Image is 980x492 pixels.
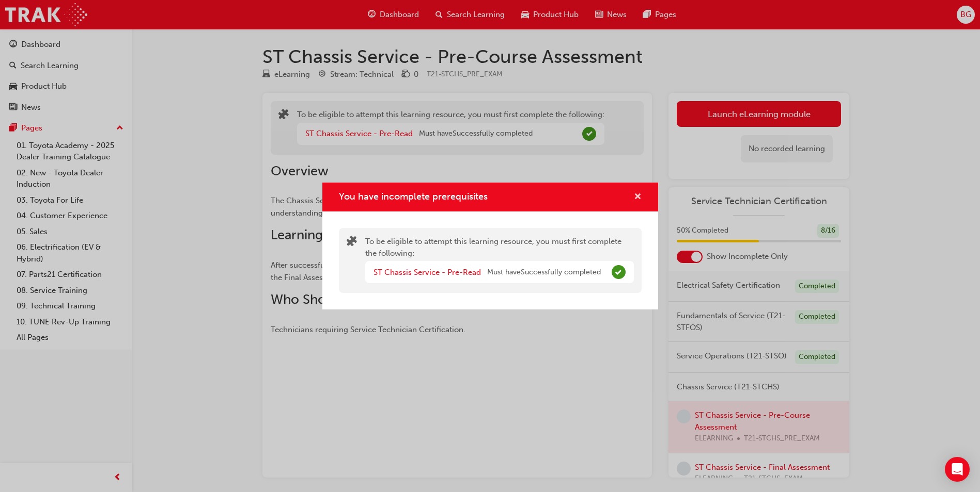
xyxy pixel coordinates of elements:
a: ST Chassis Service - Pre-Read [374,268,481,277]
span: cross-icon [634,193,642,202]
div: Open Intercom Messenger [945,457,970,482]
div: You have incomplete prerequisites [322,183,658,310]
span: You have incomplete prerequisites [339,191,488,202]
button: cross-icon [634,191,642,204]
span: puzzle-icon [347,237,357,249]
div: To be eligible to attempt this learning resource, you must first complete the following: [365,236,634,285]
span: Must have Successfully completed [487,267,601,278]
span: Complete [612,265,626,279]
